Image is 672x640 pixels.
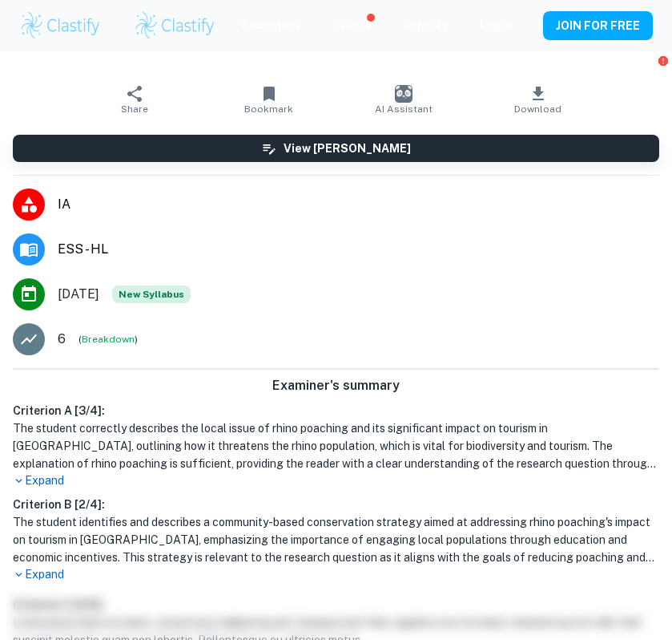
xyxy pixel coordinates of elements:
[78,332,138,347] span: ( )
[395,85,412,103] img: AI Assistant
[19,10,102,42] img: Clastify logo
[112,286,191,303] div: Starting from the May 2026 session, the ESS IA requirements have changed. We created this exempla...
[58,240,659,259] span: ESS - HL
[134,10,216,42] img: Clastify logo
[121,103,148,115] span: Share
[244,103,293,115] span: Bookmark
[58,330,66,349] p: 6
[67,77,202,122] button: Share
[13,513,659,566] h1: The student identifies and describes a community-based conservation strategy aimed at addressing ...
[58,195,659,214] span: IA
[543,11,653,40] button: JOIN FOR FREE
[657,55,669,67] button: Report issue
[13,135,659,162] button: View [PERSON_NAME]
[82,332,135,346] button: Breakdown
[112,286,191,303] span: New Syllabus
[242,16,300,34] p: Exemplars
[375,103,433,115] span: AI Assistant
[58,285,99,304] span: [DATE]
[13,566,659,583] p: Expand
[13,472,659,489] p: Expand
[13,419,659,472] h1: The student correctly describes the local issue of rhino poaching and its significant impact on t...
[13,402,659,419] h6: Criterion A [ 3 / 4 ]:
[336,77,471,122] button: AI Assistant
[202,77,336,122] button: Bookmark
[514,103,561,115] span: Download
[471,77,606,122] button: Download
[284,140,411,157] h6: View [PERSON_NAME]
[480,19,511,32] a: Login
[13,496,659,513] h6: Criterion B [ 2 / 4 ]:
[403,19,448,32] a: Schools
[332,18,371,35] p: Review
[6,376,666,395] h6: Examiner's summary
